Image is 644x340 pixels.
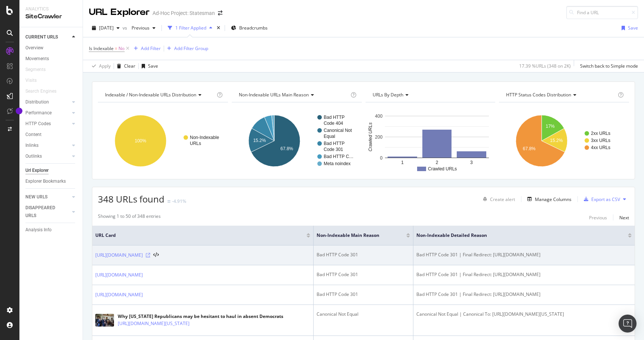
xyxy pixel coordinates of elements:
[490,196,515,203] div: Create alert
[550,138,563,143] text: 15.2%
[89,6,150,19] div: URL Explorer
[175,25,206,31] div: 1 Filter Applied
[317,271,410,278] div: Bad HTTP Code 301
[141,45,161,52] div: Add Filter
[118,320,189,327] a: [URL][DOMAIN_NAME][US_STATE]
[95,271,143,279] a: [URL][DOMAIN_NAME]
[25,98,49,106] div: Distribution
[428,166,457,171] text: Crawled URLs
[25,12,77,21] div: SiteCrawler
[25,226,52,234] div: Analysis Info
[375,114,382,119] text: 400
[16,108,22,114] div: Tooltip anchor
[239,25,268,31] span: Breadcrumbs
[124,63,135,69] div: Clear
[25,152,42,160] div: Outlinks
[505,89,616,101] h4: HTTP Status Codes Distribution
[581,193,620,205] button: Export as CSV
[25,98,70,106] a: Distribution
[25,142,70,149] a: Inlinks
[152,9,215,17] div: Ad-Hoc Project: Statesman
[172,198,186,204] div: -4.91%
[89,45,114,52] span: Is Indexable
[165,22,215,34] button: 1 Filter Applied
[99,63,111,69] div: Apply
[280,146,293,151] text: 67.8%
[25,167,77,174] a: Url Explorer
[25,66,46,74] div: Segments
[25,193,70,201] a: NEW URLS
[228,22,271,34] button: Breadcrumbs
[317,251,410,258] div: Bad HTTP Code 301
[416,251,632,258] div: Bad HTTP Code 301 | Final Redirect: [URL][DOMAIN_NAME]
[89,60,111,72] button: Apply
[118,313,283,320] div: Why [US_STATE] Republicans may be hesitant to haul in absent Democrats
[324,115,345,120] text: Bad HTTP
[129,25,150,31] span: Previous
[546,124,555,129] text: 17%
[499,108,629,173] div: A chart.
[118,43,124,54] span: No
[95,251,143,259] a: [URL][DOMAIN_NAME]
[535,196,571,203] div: Manage Columns
[523,146,536,151] text: 67.8%
[619,22,638,34] button: Save
[25,87,64,95] a: Search Engines
[591,131,610,136] text: 2xx URLs
[215,24,222,32] div: times
[416,311,632,318] div: Canonical Not Equal | Canonical To: [URL][DOMAIN_NAME][US_STATE]
[25,120,70,128] a: HTTP Codes
[591,145,610,150] text: 4xx URLs
[589,214,607,221] div: Previous
[25,204,70,220] a: DISAPPEARED URLS
[367,123,373,151] text: Crawled URLs
[380,155,382,161] text: 0
[577,60,638,72] button: Switch back to Simple mode
[25,44,43,52] div: Overview
[98,108,228,173] svg: A chart.
[95,232,305,239] span: URL Card
[628,25,638,31] div: Save
[98,193,164,205] span: 348 URLs found
[25,226,77,234] a: Analysis Info
[366,108,496,173] svg: A chart.
[416,271,632,278] div: Bad HTTP Code 301 | Final Redirect: [URL][DOMAIN_NAME]
[317,232,395,239] span: Non-Indexable Main Reason
[375,135,382,140] text: 200
[435,160,438,165] text: 2
[25,204,63,220] div: DISAPPEARED URLS
[218,10,222,16] div: arrow-right-arrow-left
[105,92,196,98] span: Indexable / Non-Indexable URLs distribution
[25,55,77,63] a: Movements
[25,55,49,63] div: Movements
[324,134,335,139] text: Equal
[619,213,629,222] button: Next
[591,196,620,203] div: Export as CSV
[25,120,51,128] div: HTTP Codes
[89,22,123,34] button: [DATE]
[619,315,637,333] div: Open Intercom Messenger
[416,232,617,239] span: Non-Indexable Detailed Reason
[324,154,354,159] text: Bad HTTP C…
[566,6,638,19] input: Find a URL
[25,77,44,84] a: Visits
[324,121,343,126] text: Code 404
[25,193,47,201] div: NEW URLS
[148,63,158,69] div: Save
[146,253,150,257] a: Visit Online Page
[98,213,161,222] div: Showing 1 to 50 of 348 entries
[232,108,362,173] svg: A chart.
[25,152,70,160] a: Outlinks
[25,131,41,139] div: Content
[371,89,489,101] h4: URLs by Depth
[324,147,343,152] text: Code 301
[153,253,159,258] button: View HTML Source
[25,66,53,74] a: Segments
[589,213,607,222] button: Previous
[25,33,70,41] a: CURRENT URLS
[25,109,52,117] div: Performance
[619,214,629,221] div: Next
[115,45,117,52] span: =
